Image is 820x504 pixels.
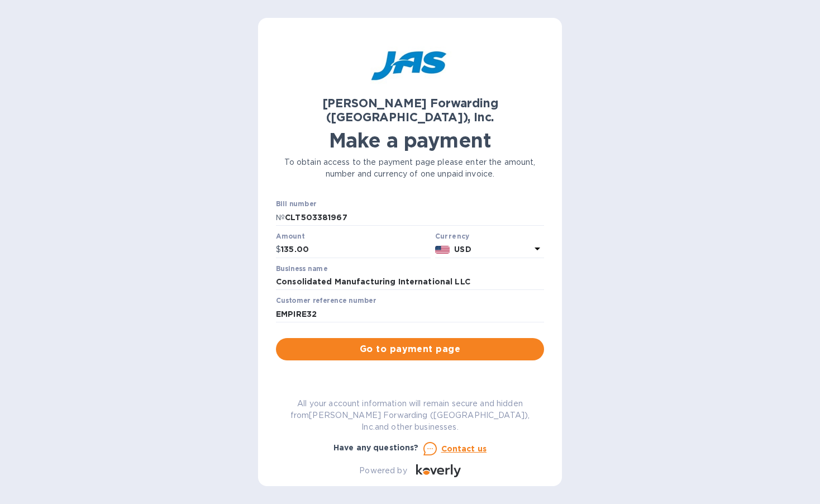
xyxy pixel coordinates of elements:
[276,398,544,433] p: All your account information will remain secure and hidden from [PERSON_NAME] Forwarding ([GEOGRA...
[359,465,407,477] p: Powered by
[435,232,470,240] b: Currency
[276,129,544,152] h1: Make a payment
[322,96,498,124] b: [PERSON_NAME] Forwarding ([GEOGRAPHIC_DATA]), Inc.
[281,241,431,258] input: 0.00
[285,343,535,356] span: Go to payment page
[285,209,544,226] input: Enter bill number
[276,233,304,240] label: Amount
[371,375,448,384] b: You can pay using:
[454,245,471,254] b: USD
[276,212,285,224] p: №
[435,246,450,254] img: USD
[276,338,544,360] button: Go to payment page
[276,274,544,291] input: Enter business name
[276,201,316,208] label: Bill number
[276,244,281,255] p: $
[276,156,544,180] p: To obtain access to the payment page please enter the amount, number and currency of one unpaid i...
[333,443,419,452] b: Have any questions?
[441,444,487,453] u: Contact us
[276,298,376,305] label: Customer reference number
[276,306,544,322] input: Enter customer reference number
[276,265,327,272] label: Business name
